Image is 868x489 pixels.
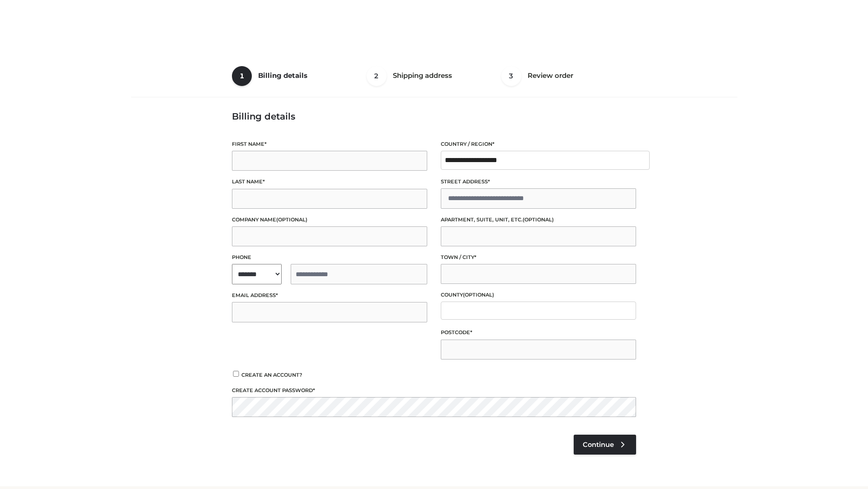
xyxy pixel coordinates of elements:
span: Billing details [258,71,307,80]
span: Review order [528,71,573,80]
label: Email address [232,291,427,300]
span: Shipping address [393,71,452,80]
label: Phone [232,253,427,262]
label: Company name [232,216,427,224]
span: 3 [501,66,521,86]
h3: Billing details [232,111,636,122]
a: Continue [574,435,636,455]
span: (optional) [523,216,554,223]
span: 1 [232,66,252,86]
label: Last name [232,177,427,186]
label: Street address [441,177,636,186]
label: Town / City [441,253,636,262]
span: Continue [583,441,614,449]
input: Create an account? [232,371,240,377]
label: Country / Region [441,140,636,149]
span: (optional) [276,216,307,223]
label: Apartment, suite, unit, etc. [441,216,636,224]
span: (optional) [463,292,494,298]
label: County [441,291,636,299]
span: Create an account? [241,372,302,378]
label: Create account password [232,386,636,395]
label: Postcode [441,328,636,337]
span: 2 [367,66,387,86]
label: First name [232,140,427,149]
